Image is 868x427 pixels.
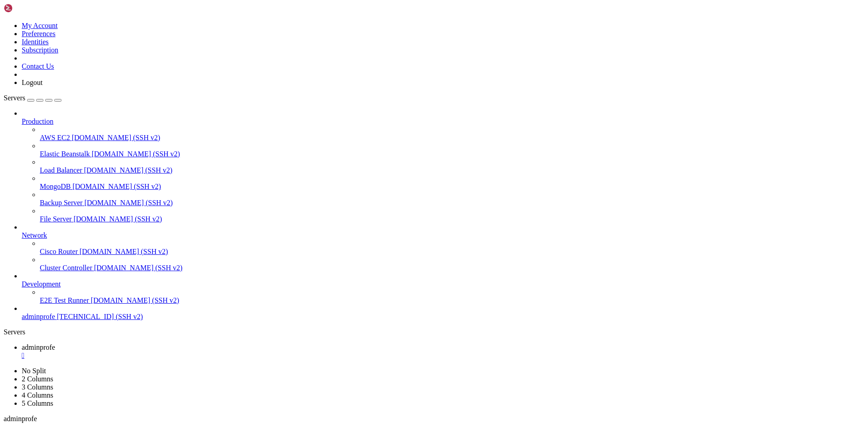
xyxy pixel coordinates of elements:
[40,126,864,142] li: AWS EC2 [DOMAIN_NAME] (SSH v2)
[40,296,89,304] span: E2E Test Runner
[40,174,864,191] li: MongoDB [DOMAIN_NAME] (SSH v2)
[40,296,864,305] a: E2E Test Runner [DOMAIN_NAME] (SSH v2)
[40,134,70,141] span: AWS EC2
[22,391,53,399] a: 4 Columns
[22,231,47,239] span: Network
[84,166,173,174] span: [DOMAIN_NAME] (SSH v2)
[22,109,864,223] li: Production
[40,248,78,255] span: Cisco Router
[22,79,42,86] a: Logout
[40,142,864,158] li: Elastic Beanstalk [DOMAIN_NAME] (SSH v2)
[22,399,53,407] a: 5 Columns
[22,367,46,375] a: No Split
[22,30,56,38] a: Preferences
[40,191,864,207] li: Backup Server [DOMAIN_NAME] (SSH v2)
[91,296,179,304] span: [DOMAIN_NAME] (SSH v2)
[40,158,864,174] li: Load Balancer [DOMAIN_NAME] (SSH v2)
[40,199,83,206] span: Backup Server
[40,183,71,190] span: MongoDB
[22,117,864,126] a: Production
[22,62,54,70] a: Contact Us
[22,46,58,54] a: Subscription
[4,94,61,102] a: Servers
[40,215,864,223] a: File Server [DOMAIN_NAME] (SSH v2)
[92,150,180,158] span: [DOMAIN_NAME] (SSH v2)
[40,264,864,272] a: Cluster Controller [DOMAIN_NAME] (SSH v2)
[22,272,864,305] li: Development
[72,183,161,190] span: [DOMAIN_NAME] (SSH v2)
[40,207,864,223] li: File Server [DOMAIN_NAME] (SSH v2)
[40,199,864,207] a: Backup Server [DOMAIN_NAME] (SSH v2)
[40,183,864,191] a: MongoDB [DOMAIN_NAME] (SSH v2)
[22,223,864,272] li: Network
[22,352,864,360] a: 
[4,415,37,422] span: adminprofe
[40,166,864,174] a: Load Balancer [DOMAIN_NAME] (SSH v2)
[85,199,173,206] span: [DOMAIN_NAME] (SSH v2)
[74,215,162,223] span: [DOMAIN_NAME] (SSH v2)
[40,288,864,305] li: E2E Test Runner [DOMAIN_NAME] (SSH v2)
[22,383,53,391] a: 3 Columns
[40,150,864,158] a: Elastic Beanstalk [DOMAIN_NAME] (SSH v2)
[4,11,750,19] x-row: adminfprofe@[TECHNICAL_ID]'s password:
[40,134,864,142] a: AWS EC2 [DOMAIN_NAME] (SSH v2)
[22,231,864,239] a: Network
[40,239,864,256] li: Cisco Router [DOMAIN_NAME] (SSH v2)
[4,94,25,102] span: Servers
[22,280,864,288] a: Development
[40,166,82,174] span: Load Balancer
[22,305,864,321] li: adminprofe [TECHNICAL_ID] (SSH v2)
[72,134,160,141] span: [DOMAIN_NAME] (SSH v2)
[22,280,61,288] span: Development
[22,343,864,360] a: adminprofe
[22,38,49,46] a: Identities
[22,22,58,29] a: My Account
[40,150,90,158] span: Elastic Beanstalk
[4,4,750,11] x-row: Access denied
[22,313,55,320] span: adminprofe
[80,248,168,255] span: [DOMAIN_NAME] (SSH v2)
[22,343,55,351] span: adminprofe
[40,256,864,272] li: Cluster Controller [DOMAIN_NAME] (SSH v2)
[40,264,92,272] span: Cluster Controller
[4,4,56,13] img: Shellngn
[148,11,152,19] div: (38, 1)
[22,375,53,383] a: 2 Columns
[57,313,143,320] span: [TECHNICAL_ID] (SSH v2)
[22,117,53,125] span: Production
[40,248,864,256] a: Cisco Router [DOMAIN_NAME] (SSH v2)
[22,313,864,321] a: adminprofe [TECHNICAL_ID] (SSH v2)
[4,328,864,336] div: Servers
[40,215,72,223] span: File Server
[94,264,183,272] span: [DOMAIN_NAME] (SSH v2)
